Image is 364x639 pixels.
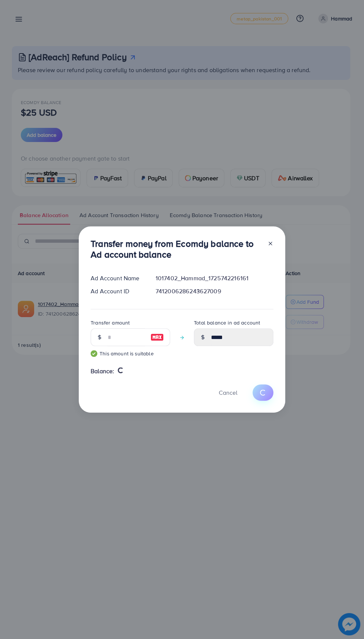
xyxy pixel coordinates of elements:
[91,350,170,357] small: This amount is suitable
[85,274,150,283] div: Ad Account Name
[91,367,114,375] span: Balance:
[91,319,130,326] label: Transfer amount
[219,388,237,397] span: Cancel
[194,319,260,326] label: Total balance in ad account
[150,274,279,283] div: 1017402_Hammad_1725742216161
[209,384,247,400] button: Cancel
[91,350,97,357] img: guide
[150,287,279,296] div: 7412006286243627009
[150,333,164,342] img: image
[91,238,261,260] h3: Transfer money from Ecomdy balance to Ad account balance
[85,287,150,296] div: Ad Account ID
